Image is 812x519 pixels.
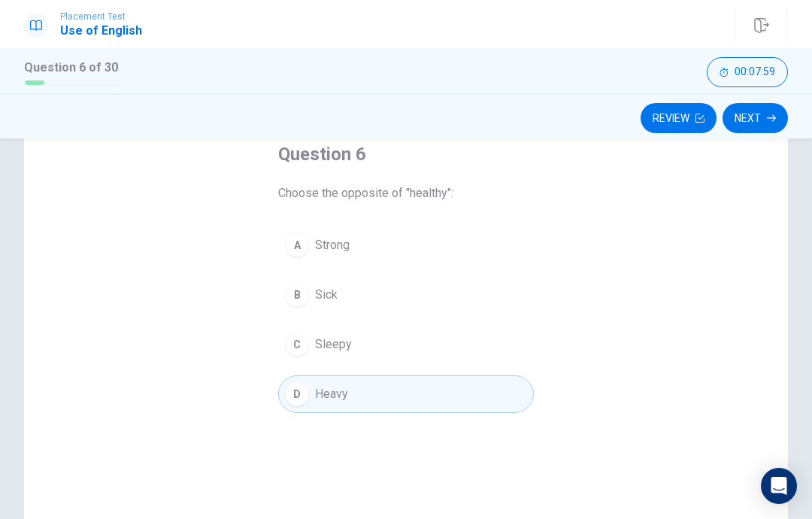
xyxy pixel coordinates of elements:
button: CSleepy [278,326,534,363]
h1: Use of English [60,22,142,40]
div: Open Intercom Messenger [761,468,797,504]
span: Heavy [315,385,348,403]
button: DHeavy [278,375,534,413]
span: Placement Test [60,11,142,22]
button: 00:07:59 [707,57,788,87]
h4: Question 6 [278,142,534,166]
h1: Question 6 of 30 [24,59,120,77]
span: Sleepy [315,335,352,354]
span: Strong [315,236,350,254]
div: A [285,233,309,257]
div: D [285,382,309,406]
span: 00:07:59 [735,66,775,78]
button: AStrong [278,226,534,264]
button: Next [723,103,788,133]
span: Choose the opposite of "healthy": [278,184,534,202]
button: Review [641,103,717,133]
span: Sick [315,286,338,304]
button: BSick [278,276,534,314]
div: B [285,283,309,307]
div: C [285,332,309,357]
